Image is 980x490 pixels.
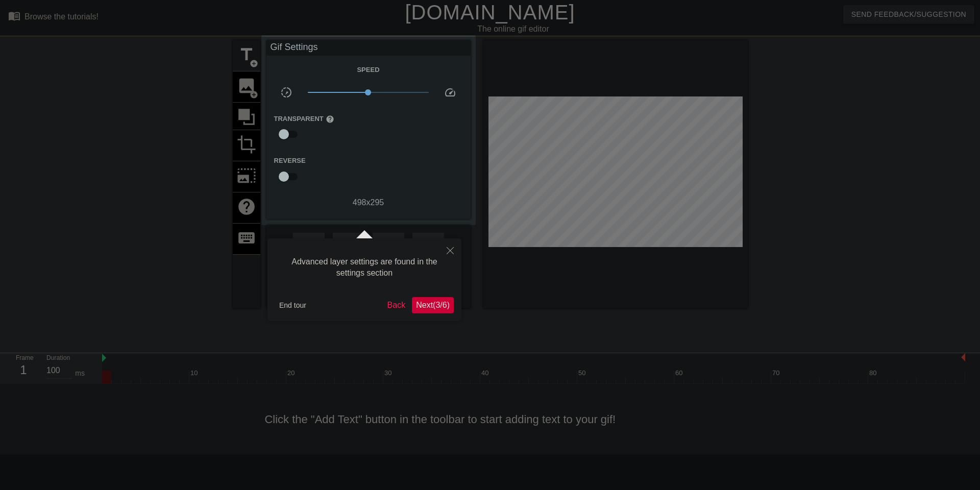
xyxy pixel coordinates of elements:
[412,297,454,313] button: Next
[275,298,310,313] button: End tour
[275,246,454,289] div: Advanced layer settings are found in the settings section
[383,297,410,313] button: Back
[416,301,450,309] span: Next ( 3 / 6 )
[439,238,461,262] button: Close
